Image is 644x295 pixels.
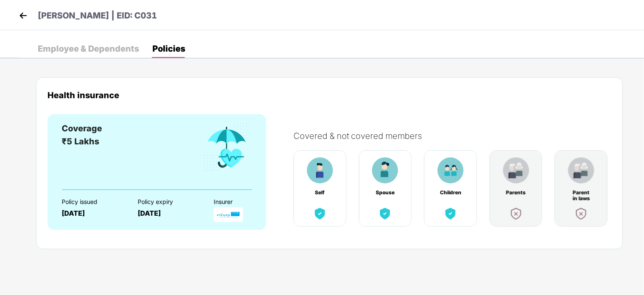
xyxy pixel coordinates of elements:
img: benefitCardImg [377,206,393,221]
img: benefitCardImg [443,206,458,221]
img: benefitCardImg [503,157,529,183]
div: Policy expiry [138,198,199,205]
div: Spouse [374,190,396,196]
div: Employee & Dependents [38,44,139,53]
div: Policy issued [62,198,123,205]
img: benefitCardImg [307,157,333,183]
img: benefitCardImg [312,206,327,221]
span: ₹5 Lakhs [62,136,99,146]
p: [PERSON_NAME] | EID: C031 [38,9,157,22]
div: Coverage [62,122,102,135]
div: Policies [152,44,185,53]
div: Children [440,190,461,196]
img: benefitCardImg [508,206,524,221]
img: back [17,9,29,22]
div: Parent in laws [570,190,592,196]
div: Parents [505,190,527,196]
img: benefitCardImg [437,157,463,183]
div: Self [309,190,331,196]
img: benefitCardImg [202,122,252,172]
div: Health insurance [47,90,612,100]
div: [DATE] [138,209,199,217]
div: [DATE] [62,209,123,217]
div: Insurer [214,198,275,205]
div: Covered & not covered members [293,131,620,141]
img: benefitCardImg [568,157,594,183]
img: benefitCardImg [372,157,398,183]
img: InsurerLogo [214,207,243,222]
img: benefitCardImg [573,206,589,221]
